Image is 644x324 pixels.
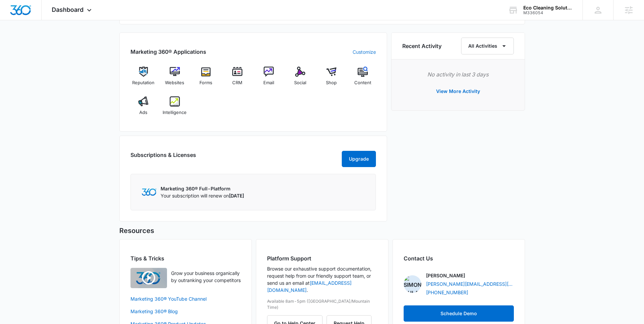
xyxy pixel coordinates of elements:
[294,79,306,86] span: Social
[229,193,244,199] span: [DATE]
[404,305,514,322] button: Schedule Demo
[130,96,157,121] a: Ads
[130,308,241,315] a: Marketing 360® Blog
[523,5,573,10] div: account name
[350,67,376,91] a: Content
[52,6,84,13] span: Dashboard
[318,67,344,91] a: Shop
[354,79,371,86] span: Content
[523,10,573,15] div: account id
[171,270,241,284] p: Grow your business organically by outranking your competitors
[165,79,184,86] span: Websites
[142,188,157,195] img: Marketing 360 Logo
[426,289,468,296] a: [PHONE_NUMBER]
[429,83,487,99] button: View More Activity
[132,79,154,86] span: Reputation
[130,67,157,91] a: Reputation
[426,280,514,287] a: [PERSON_NAME][EMAIL_ADDRESS][PERSON_NAME][DOMAIN_NAME]
[404,254,514,262] h2: Contact Us
[267,298,377,310] p: Available 8am-5pm ([GEOGRAPHIC_DATA]/Mountain Time)
[326,79,337,86] span: Shop
[130,48,206,56] h2: Marketing 360® Applications
[353,48,376,55] a: Customize
[263,79,274,86] span: Email
[130,268,167,288] img: Quick Overview Video
[119,226,525,236] h5: Resources
[163,109,187,116] span: Intelligence
[161,185,244,192] p: Marketing 360® Full-Platform
[139,109,147,116] span: Ads
[402,70,514,78] p: No activity in last 3 days
[199,79,212,86] span: Forms
[426,272,465,279] p: [PERSON_NAME]
[256,67,282,91] a: Email
[162,67,188,91] a: Websites
[232,79,242,86] span: CRM
[404,275,421,293] img: Simon Gulau
[287,67,313,91] a: Social
[342,151,376,167] button: Upgrade
[130,295,241,302] a: Marketing 360® YouTube Channel
[161,192,244,199] p: Your subscription will renew on
[130,151,196,164] h2: Subscriptions & Licenses
[193,67,219,91] a: Forms
[267,265,377,294] p: Browse our exhaustive support documentation, request help from our friendly support team, or send...
[130,254,241,262] h2: Tips & Tricks
[267,254,377,262] h2: Platform Support
[461,38,514,54] button: All Activities
[224,67,251,91] a: CRM
[162,96,188,121] a: Intelligence
[402,42,442,50] h6: Recent Activity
